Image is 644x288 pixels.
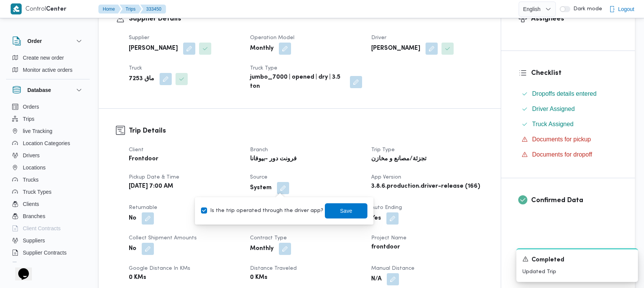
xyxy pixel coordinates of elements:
button: Documents for dropoff [519,149,618,161]
span: Trucks [23,175,38,184]
button: Branches [9,210,87,222]
span: Manual Distance [371,266,415,271]
b: System [250,184,272,193]
b: N/A [371,275,381,284]
b: [DATE] 7:00 AM [129,182,173,191]
span: Driver [371,35,386,40]
span: Truck Assigned [532,121,574,127]
span: Logout [618,5,635,14]
span: Branch [250,147,268,152]
button: Trips [9,113,87,125]
b: ماق 7253 [129,74,154,84]
button: Trips [120,5,142,14]
button: live Tracking [9,125,87,137]
span: Contract Type [250,236,287,241]
button: Truck Assigned [519,118,618,130]
span: Documents for pickup [532,135,591,144]
b: jumbo_7000 | opened | dry | 3.5 ton [250,73,345,91]
b: 0 KMs [129,273,146,282]
span: Google distance in KMs [129,266,190,271]
span: Truck [129,66,142,71]
span: Distance Traveled [250,266,297,271]
button: Drivers [9,149,87,161]
b: Center [46,6,66,12]
span: Project Name [371,236,407,241]
button: Truck Types [9,186,87,198]
p: Updated Trip [522,268,632,276]
button: Devices [9,259,87,271]
span: Supplier Contracts [23,248,66,257]
span: Source [250,175,267,180]
span: Completed [532,256,564,265]
span: Truck Type [250,66,277,71]
span: Supplier [129,35,149,40]
h3: Supplier Details [129,14,484,24]
span: Returnable [129,205,157,210]
button: 333450 [140,5,166,14]
span: Driver Assigned [532,104,575,114]
span: Save [340,206,352,215]
h3: Checklist [531,68,618,78]
b: Frontdoor [129,155,158,164]
span: Documents for dropoff [532,151,592,158]
div: Notification [522,255,632,265]
h3: Order [27,36,42,46]
span: Orders [23,102,39,111]
button: Database [12,85,84,95]
span: Monitor active orders [23,65,73,74]
div: Database [6,101,90,265]
span: Trip Type [371,147,395,152]
span: Branches [23,212,45,221]
button: Supplier Contracts [9,247,87,259]
span: Create new order [23,53,64,62]
b: [PERSON_NAME] [371,44,420,53]
span: Pickup date & time [129,175,179,180]
b: 3.8.6.production.driver-release (166) [371,182,480,191]
span: Dropoffs details entered [532,89,597,98]
button: Orders [9,101,87,113]
button: Locations [9,161,87,174]
h3: Trip Details [129,126,484,136]
h3: Confirmed Data [531,195,618,206]
span: Drivers [23,151,40,160]
span: Clients [23,199,39,209]
button: Logout [606,2,638,17]
span: Location Categories [23,139,70,148]
label: Is the trip operated through the driver app? [201,206,323,215]
b: 0 KMs [250,273,267,282]
b: Monthly [250,244,274,253]
button: Dropoffs details entered [519,88,618,100]
button: Clients [9,198,87,210]
span: Dropoffs details entered [532,90,597,97]
span: App Version [371,175,401,180]
span: Client [129,147,144,152]
span: Trips [23,114,35,123]
span: Operation Model [250,35,294,40]
button: Driver Assigned [519,103,618,115]
b: No [129,244,136,253]
button: Trucks [9,174,87,186]
h3: Database [27,85,51,95]
iframe: chat widget [8,258,32,280]
span: Truck Types [23,187,51,196]
b: [PERSON_NAME] [129,44,178,53]
span: Devices [23,260,42,269]
b: فرونت دور -بيوفانا [250,155,297,164]
span: Locations [23,163,46,172]
span: Driver Assigned [532,106,575,112]
b: Monthly [250,44,274,53]
button: Documents for pickup [519,133,618,146]
span: Collect Shipment Amounts [129,236,197,241]
span: Client Contracts [23,224,61,233]
span: Auto Ending [371,205,402,210]
img: X8yXhbKr1z7QwAAAABJRU5ErkJggg== [11,3,22,14]
h3: Assignees [531,14,618,24]
button: Monitor active orders [9,64,87,76]
b: No [129,214,136,223]
button: Client Contracts [9,222,87,234]
button: Save [325,203,367,218]
b: Yes [371,214,381,223]
button: Order [12,36,84,46]
button: Location Categories [9,137,87,149]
